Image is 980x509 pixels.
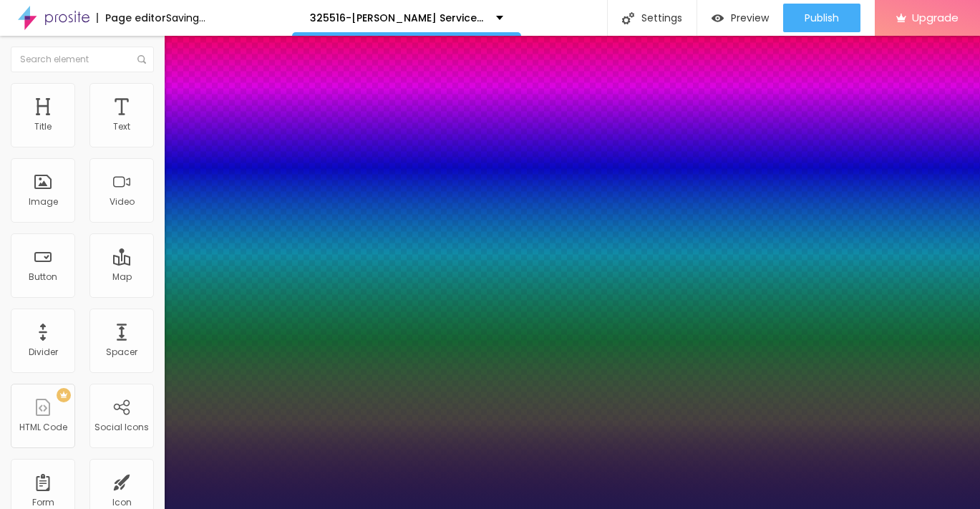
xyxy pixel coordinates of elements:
img: Icone [137,55,146,64]
div: Map [112,272,132,282]
span: Upgrade [912,11,959,24]
div: Video [110,197,135,207]
div: Page editor [97,13,166,23]
span: Publish [805,12,839,24]
img: view-1.svg [712,12,724,24]
div: Saving... [166,13,205,23]
p: 325516-[PERSON_NAME] Services INC [310,13,485,23]
div: Form [32,498,54,508]
input: Search element [11,47,154,72]
div: Divider [29,347,58,357]
div: Button [29,272,57,282]
div: Spacer [106,347,137,357]
button: Publish [783,4,860,32]
div: Icon [112,498,132,508]
button: Preview [697,4,783,32]
div: HTML Code [19,422,67,432]
span: Preview [731,12,769,24]
div: Text [113,122,130,132]
div: Social Icons [94,422,149,432]
div: Image [29,197,58,207]
div: Title [34,122,52,132]
img: Icone [622,12,634,24]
